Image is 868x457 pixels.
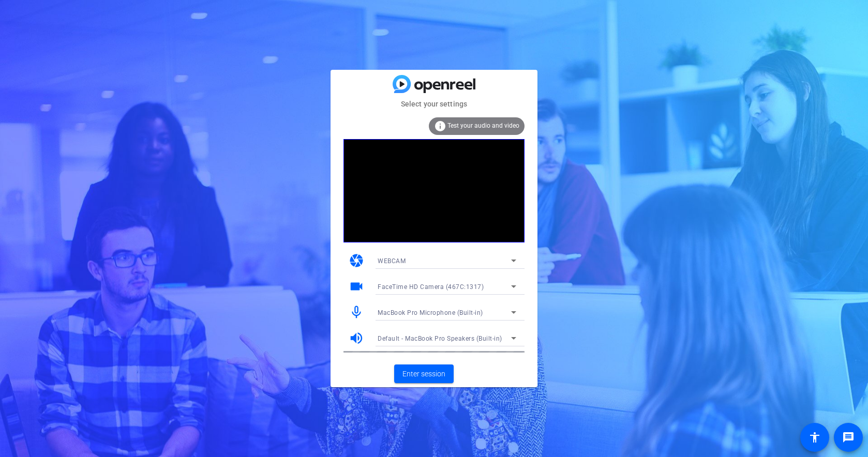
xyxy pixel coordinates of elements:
mat-card-subtitle: Select your settings [331,98,537,110]
mat-icon: accessibility [809,431,821,444]
span: Enter session [402,369,445,379]
mat-icon: message [842,431,855,444]
span: WEBCAM [378,257,406,265]
mat-icon: info [434,120,446,132]
span: Test your audio and video [447,122,519,129]
span: Default - MacBook Pro Speakers (Built-in) [378,335,502,342]
img: blue-gradient.svg [393,75,475,93]
mat-icon: volume_up [349,330,364,346]
span: FaceTime HD Camera (467C:1317) [378,283,484,291]
mat-icon: camera [349,253,364,268]
mat-icon: mic_none [349,304,364,320]
button: Enter session [394,364,454,383]
mat-icon: videocam [349,279,364,294]
span: MacBook Pro Microphone (Built-in) [378,309,483,316]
